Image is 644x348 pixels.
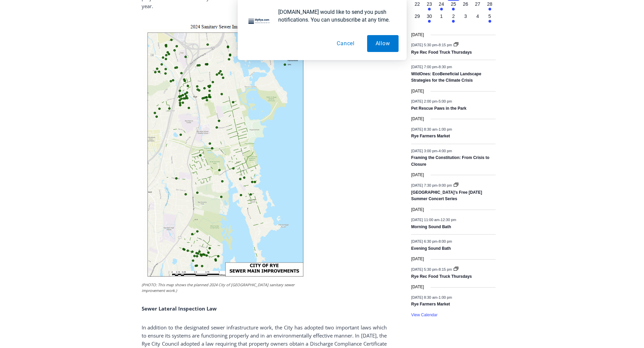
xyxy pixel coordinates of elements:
button: Allow [367,35,399,52]
span: [DATE] 8:30 am [411,295,437,299]
a: Pet Rescue Paws in the Park [411,106,466,111]
time: - [411,218,456,222]
span: 5:00 pm [438,99,452,103]
span: 8:15 pm [438,267,452,271]
span: [DATE] 3:00 pm [411,149,437,153]
span: 4:00 pm [438,149,452,153]
time: [DATE] [411,172,424,178]
span: [DATE] 7:00 pm [411,65,437,69]
a: Framing the Constitution: From Crisis to Closure [411,155,489,167]
time: [DATE] [411,116,424,122]
span: [DATE] 6:30 pm [411,239,437,243]
span: 8:30 pm [438,65,452,69]
a: Rye Farmers Market [411,134,450,139]
img: (PHOTO: This map shows the planned 2024 City of Rye sanitary sewer improvement work.) [142,21,309,280]
span: 8:00 pm [438,239,452,243]
span: 12:30 pm [441,218,456,222]
a: Evening Sound Bath [411,246,451,251]
span: 1:00 pm [438,295,452,299]
div: "We would have speakers with experience in local journalism speak to us about their experiences a... [171,0,319,65]
time: - [411,295,452,299]
a: Rye Rec Food Truck Thursdays [411,274,472,279]
a: Intern @ [DOMAIN_NAME] [163,65,328,84]
span: [DATE] 7:30 pm [411,183,437,187]
time: [DATE] [411,88,424,95]
time: [DATE] [411,256,424,262]
span: [DATE] 11:00 am [411,218,439,222]
span: [DATE] 8:30 am [411,127,437,131]
time: - [411,127,452,131]
a: WildOnes: EcoBeneficial Landscape Strategies for the Climate Crisis [411,72,481,83]
a: [GEOGRAPHIC_DATA]’s Free [DATE] Summer Concert Series [411,190,482,202]
time: [DATE] [411,207,424,213]
time: - [411,99,452,103]
span: Intern @ [DOMAIN_NAME] [177,67,313,82]
time: - [411,239,452,243]
img: notification icon [246,8,273,35]
button: Cancel [328,35,363,52]
div: [DOMAIN_NAME] would like to send you push notifications. You can unsubscribe at any time. [273,8,399,24]
span: [DATE] 2:00 pm [411,99,437,103]
strong: Sewer Lateral Inspection Law [142,305,217,312]
figcaption: (PHOTO: This map shows the planned 2024 City of [GEOGRAPHIC_DATA] sanitary sewer improvement work.) [142,282,309,294]
a: Rye Farmers Market [411,302,450,307]
time: - [411,149,452,153]
time: - [411,267,453,271]
a: View Calendar [411,313,437,318]
time: - [411,183,453,187]
span: 1:00 pm [438,127,452,131]
time: - [411,65,452,69]
time: [DATE] [411,284,424,290]
a: Morning Sound Bath [411,224,451,230]
span: [DATE] 5:30 pm [411,267,437,271]
span: 9:00 pm [438,183,452,187]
